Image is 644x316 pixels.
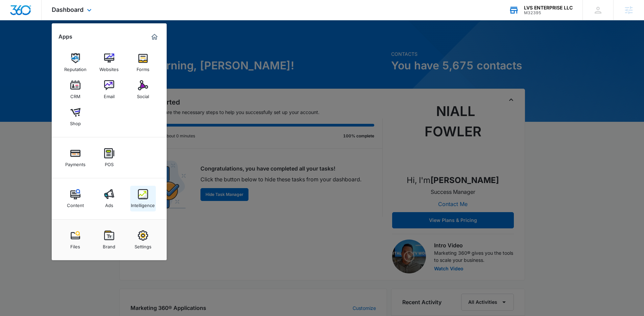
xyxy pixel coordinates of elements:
a: Email [96,77,122,103]
h2: Apps [58,33,72,40]
div: account id [524,10,573,15]
div: Social [137,90,149,99]
a: Intelligence [130,186,156,211]
span: Dashboard [52,6,84,13]
a: Payments [63,145,88,171]
a: POS [96,145,122,171]
div: POS [105,158,114,167]
div: Content [67,199,84,208]
div: Shop [70,117,81,126]
div: Files [70,241,80,249]
div: Reputation [64,63,87,72]
div: Websites [99,63,119,72]
div: Forms [137,63,149,72]
div: Payments [65,158,86,167]
div: Intelligence [131,199,155,208]
a: CRM [63,77,88,103]
a: Files [63,227,88,253]
a: Content [63,186,88,211]
a: Settings [130,227,156,253]
div: Brand [103,241,115,249]
div: Ads [105,199,113,208]
a: Brand [96,227,122,253]
a: Websites [96,50,122,75]
a: Ads [96,186,122,211]
a: Forms [130,50,156,75]
a: Social [130,77,156,103]
div: account name [524,5,573,10]
div: Email [104,90,115,99]
a: Marketing 360® Dashboard [149,31,160,42]
div: Settings [135,241,151,249]
a: Shop [63,104,88,130]
a: Reputation [63,50,88,75]
div: CRM [70,90,80,99]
